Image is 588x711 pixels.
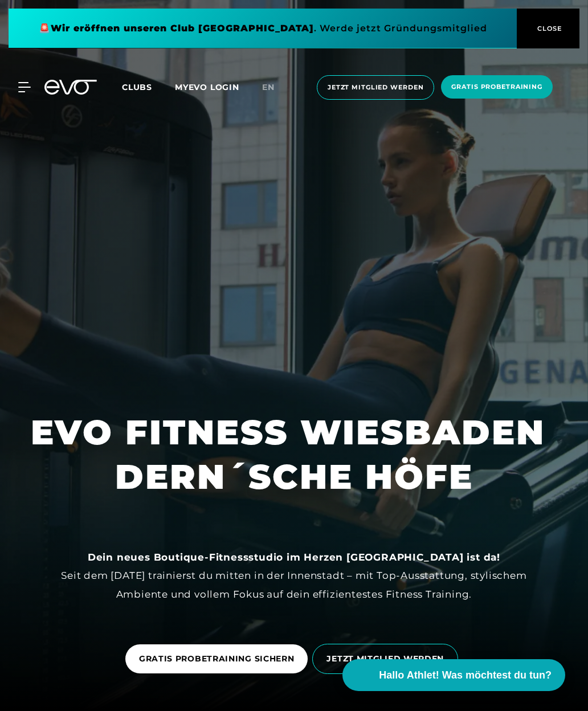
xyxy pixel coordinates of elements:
[313,75,438,100] a: Jetzt Mitglied werden
[175,82,239,92] a: MYEVO LOGIN
[262,82,275,92] span: en
[38,548,550,603] div: Seit dem [DATE] trainierst du mitten in der Innenstadt – mit Top-Ausstattung, stylischem Ambiente...
[122,82,152,92] span: Clubs
[342,659,565,691] button: Hallo Athlet! Was möchtest du tun?
[262,81,288,94] a: en
[517,9,579,48] button: CLOSE
[534,23,562,34] span: CLOSE
[31,410,557,499] h1: EVO FITNESS WIESBADEN DERN´SCHE HÖFE
[326,653,444,665] span: JETZT MITGLIED WERDEN
[122,81,175,92] a: Clubs
[451,82,542,92] span: Gratis Probetraining
[312,635,463,683] a: JETZT MITGLIED WERDEN
[125,644,308,673] a: GRATIS PROBETRAINING SICHERN
[438,75,556,100] a: Gratis Probetraining
[88,551,500,563] strong: Dein neues Boutique-Fitnessstudio im Herzen [GEOGRAPHIC_DATA] ist da!
[139,653,295,665] span: GRATIS PROBETRAINING SICHERN
[379,668,552,683] span: Hallo Athlet! Was möchtest du tun?
[328,83,423,92] span: Jetzt Mitglied werden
